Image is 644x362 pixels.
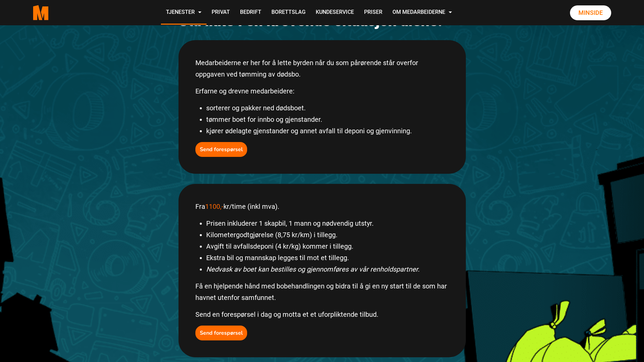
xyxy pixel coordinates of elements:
[359,1,387,25] a: Priser
[206,265,420,273] em: Nedvask av boet kan bestilles og gjennomføres av vår renholdspartner.
[195,309,449,320] p: Send en forespørsel i dag og motta et et uforpliktende tilbud.
[195,142,247,157] button: Send forespørsel
[195,57,449,80] p: Medarbeiderne er her for å lette byrden når du som pårørende står overfor oppgaven ved tømming av...
[235,1,266,25] a: Bedrift
[200,146,243,153] b: Send forespørsel
[161,1,207,25] a: Tjenester
[200,329,243,337] b: Send forespørsel
[207,1,235,25] a: Privat
[206,114,449,125] li: tømmer boet for innbo og gjenstander.
[195,326,247,340] button: Send forespørsel
[206,218,449,229] li: Prisen inkluderer 1 skapbil, 1 mann og nødvendig utstyr.
[206,229,449,241] li: Kilometergodtgjørelse (8,75 kr/km) i tillegg.
[387,1,457,25] a: Om Medarbeiderne
[206,241,449,252] li: Avgift til avfallsdeponi (4 kr/kg) kommer i tillegg.
[206,252,449,263] li: Ekstra bil og mannskap legges til mot et tillegg.
[311,1,359,25] a: Kundeservice
[195,280,449,303] p: Få en hjelpende hånd med bobehandlingen og bidra til å gi en ny start til de som har havnet utenf...
[570,5,611,20] a: Minside
[206,125,449,137] li: kjører ødelagte gjenstander og annet avfall til deponi og gjenvinning.
[195,85,449,97] p: Erfarne og drevne medarbeidere:
[266,1,311,25] a: Borettslag
[205,202,223,211] span: 1100,-
[206,102,449,114] li: sorterer og pakker ned dødsboet.
[195,201,449,212] p: Fra kr/time (inkl mva).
